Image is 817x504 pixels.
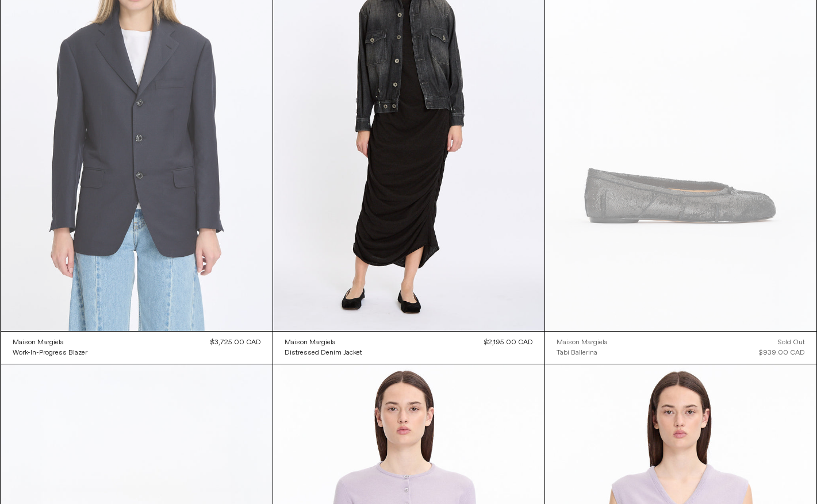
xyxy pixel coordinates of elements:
div: $3,725.00 CAD [210,337,261,348]
div: Work-In-Progress Blazer [13,348,87,358]
a: Work-In-Progress Blazer [13,348,87,358]
a: Maison Margiela [557,337,608,348]
a: Maison Margiela [285,337,362,348]
div: Distressed Denim Jacket [285,348,362,358]
a: Distressed Denim Jacket [285,348,362,358]
div: Sold out [778,337,805,348]
a: Maison Margiela [13,337,87,348]
a: Tabi Ballerina [557,348,608,358]
div: Maison Margiela [285,338,336,348]
div: $2,195.00 CAD [484,337,533,348]
div: Maison Margiela [557,338,608,348]
div: Maison Margiela [13,338,64,348]
div: $939.00 CAD [759,348,805,358]
div: Tabi Ballerina [557,348,597,358]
